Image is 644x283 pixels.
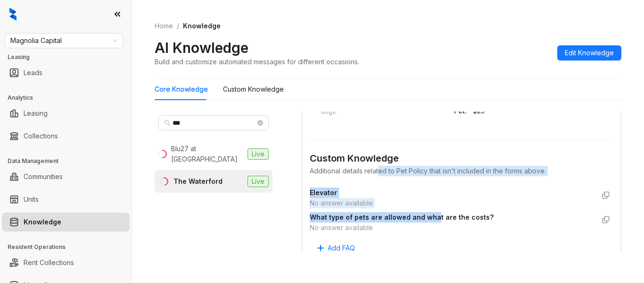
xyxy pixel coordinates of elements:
a: Home [153,21,175,31]
div: No answer available [310,198,594,208]
span: Edit Knowledge [565,48,614,58]
li: Knowledge [2,213,130,232]
li: Leasing [2,104,130,123]
button: Add FAQ [310,240,363,256]
li: Units [2,190,130,209]
h3: Resident Operations [8,243,132,251]
span: search [164,120,171,126]
div: Build and customize automated messages for different occasions. [155,57,359,67]
strong: What type of pets are allowed and what are the costs? [310,213,494,221]
span: close-circle [257,120,263,126]
div: The Waterford [173,176,223,187]
div: Custom Knowledge [223,84,284,94]
li: Communities [2,167,130,186]
li: Collections [2,127,130,146]
div: Custom Knowledge [310,151,613,166]
a: Units [24,190,39,209]
strong: Elevator [310,189,337,197]
button: Edit Knowledge [557,45,621,60]
h3: Data Management [8,157,132,165]
a: Communities [24,167,63,186]
h3: Leasing [8,53,132,61]
span: Live [248,148,269,160]
span: Add FAQ [328,243,355,253]
h2: AI Knowledge [155,39,248,57]
h3: Analytics [8,94,132,102]
a: Knowledge [24,213,61,232]
img: logo [9,8,17,21]
li: Leads [2,63,130,82]
div: No answer available [310,223,594,233]
span: Knowledge [183,22,221,30]
li: Rent Collections [2,253,130,272]
span: Live [248,176,269,187]
div: Additional details related to Pet Policy that isn't included in the forms above. [310,166,613,176]
span: Magnolia Capital [10,34,117,48]
li: / [177,21,179,31]
div: Core Knowledge [155,84,208,94]
a: Leasing [24,104,48,123]
div: Blu27 at [GEOGRAPHIC_DATA] [171,144,244,164]
a: Rent Collections [24,253,74,272]
a: Collections [24,127,58,146]
a: Leads [24,63,42,82]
